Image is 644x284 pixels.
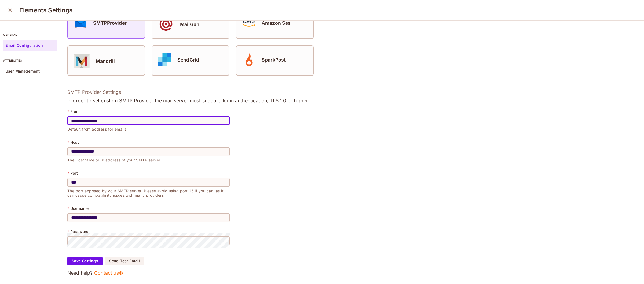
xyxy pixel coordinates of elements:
button: close [5,5,16,16]
p: Host [70,140,79,145]
p: User Management [5,69,40,73]
p: attributes [3,58,57,63]
p: From [70,109,79,114]
h5: SparkPost [262,57,286,63]
p: Port [70,171,78,175]
p: Username [70,206,89,211]
p: general [3,33,57,37]
p: Default from address for emails [67,125,230,131]
h3: Elements Settings [19,6,73,14]
h5: Mandrill [96,59,115,64]
p: SMTP Provider Settings [67,89,636,95]
p: Password [70,229,89,234]
p: In order to set custom SMTP Provider the mail server must support: login authentication, TLS 1.0 ... [67,98,636,104]
h5: SendGrid [177,57,199,63]
p: The port exposed by your SMTP server. Please avoid using port 25 if you can, as it can cause comp... [67,187,230,197]
p: The Hostname or IP address of your SMTP server. [67,156,230,162]
button: Save Settings [67,257,103,265]
p: Email Configuration [5,43,43,48]
h5: SMTPProvider [93,20,127,26]
p: Need help? [67,270,636,276]
h5: Amazon Ses [262,20,291,26]
a: Contact us [94,270,124,276]
h5: MailGun [180,22,199,27]
button: Send Test Email [105,257,144,265]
